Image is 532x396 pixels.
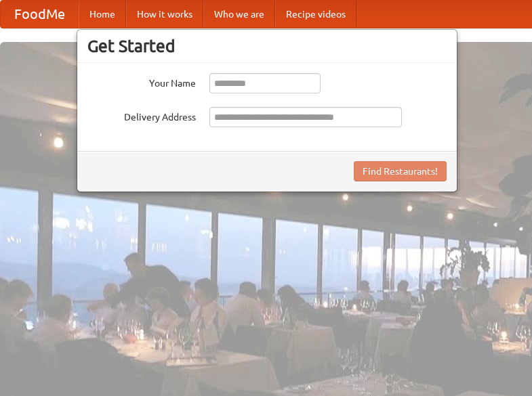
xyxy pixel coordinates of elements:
[79,1,126,28] a: Home
[87,73,196,90] label: Your Name
[87,107,196,124] label: Delivery Address
[1,1,79,28] a: FoodMe
[275,1,356,28] a: Recipe videos
[203,1,275,28] a: Who we are
[126,1,203,28] a: How it works
[354,161,447,181] button: Find Restaurants!
[87,36,447,56] h3: Get Started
